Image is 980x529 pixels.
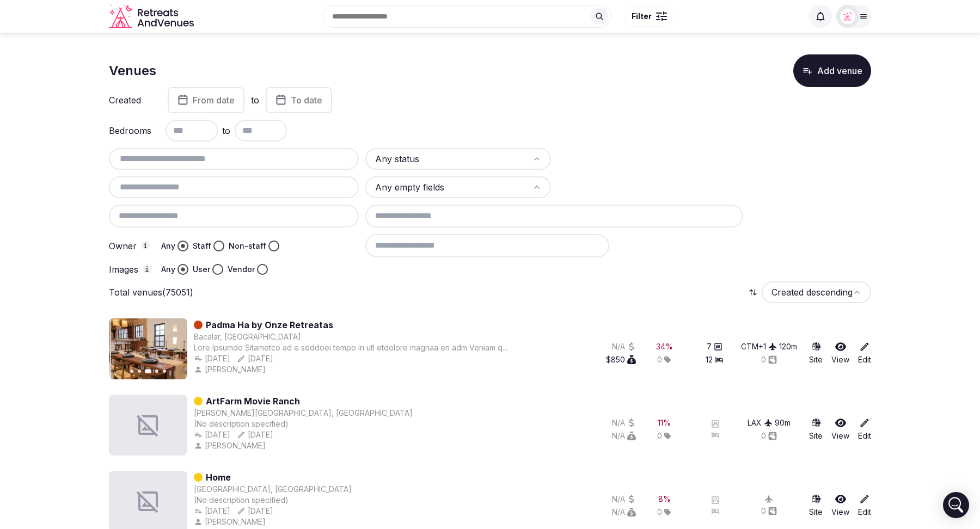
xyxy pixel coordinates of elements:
button: 12 [706,354,724,365]
button: [DATE] [194,429,230,440]
div: Open Intercom Messenger [943,492,969,518]
button: 8% [658,494,671,505]
button: 120m [779,341,797,352]
a: View [831,494,849,518]
a: Edit [858,494,871,518]
button: Go to slide 2 [138,370,141,373]
label: Non-staff [229,241,266,251]
button: Go to slide 4 [155,370,158,373]
label: Bedrooms [109,126,152,135]
div: (No description specified) [194,495,352,506]
label: User [193,264,210,275]
a: Visit the homepage [109,4,196,29]
button: Owner [141,241,150,250]
a: Site [809,494,823,518]
label: Staff [193,241,211,251]
button: Filter [624,6,674,27]
button: N/A [612,494,636,505]
span: 12 [706,354,713,365]
button: Bacalar, [GEOGRAPHIC_DATA] [194,331,301,342]
span: 0 [657,507,662,518]
div: Lore Ipsumdo Sitametco ad e seddoei tempo in utl etdolore magnaa en adm Veniam qu Nostr Exercit, ... [194,342,512,353]
span: to [222,124,230,137]
a: Edit [858,417,871,441]
button: 0 [761,506,777,516]
div: 120 m [779,341,797,352]
button: [PERSON_NAME] [194,364,268,375]
button: LAX [748,417,773,428]
button: 34% [656,341,673,352]
button: [PERSON_NAME] [194,440,268,451]
button: Images [143,264,151,273]
button: [DATE] [237,429,273,440]
a: Site [809,341,823,365]
button: Go to slide 5 [163,370,166,373]
div: (No description specified) [194,419,413,429]
span: 0 [657,354,662,365]
button: CTM+1 [741,341,777,352]
span: From date [193,95,235,106]
span: 0 [657,430,662,441]
label: Vendor [228,264,255,275]
div: 90 m [775,417,791,428]
button: [GEOGRAPHIC_DATA], [GEOGRAPHIC_DATA] [194,484,352,495]
svg: Retreats and Venues company logo [109,4,196,29]
div: [DATE] [237,506,273,516]
button: N/A [612,417,636,428]
a: Home [206,471,231,484]
button: [DATE] [194,506,230,516]
button: 7 [707,341,722,352]
div: 34 % [656,341,673,352]
button: $850 [606,354,636,365]
button: [PERSON_NAME][GEOGRAPHIC_DATA], [GEOGRAPHIC_DATA] [194,408,413,419]
button: 0 [761,354,777,365]
button: 90m [775,417,791,428]
a: Edit [858,341,871,365]
button: From date [168,87,244,113]
img: Matt Grant Oakes [840,9,855,24]
button: 11% [658,417,671,428]
label: Images [109,264,152,274]
div: CTM +1 [741,341,777,352]
button: Go to slide 3 [145,369,152,373]
h1: Venues [109,61,156,80]
button: N/A [612,507,636,518]
span: 7 [707,341,712,352]
span: To date [291,95,322,106]
a: View [831,341,849,365]
button: 0 [761,430,777,441]
button: [DATE] [237,353,273,364]
button: N/A [612,341,636,352]
label: Owner [109,241,152,251]
label: Any [161,241,175,251]
button: [DATE] [194,353,230,364]
button: To date [266,87,332,113]
p: Total venues (75051) [109,286,193,298]
button: N/A [612,430,636,441]
a: View [831,417,849,441]
a: ArtFarm Movie Ranch [206,395,300,408]
a: Padma Ha by Onze Retreatas [206,318,333,331]
label: to [251,94,259,106]
button: Go to slide 1 [130,370,133,373]
a: Site [809,417,823,441]
button: [PERSON_NAME] [194,516,268,527]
